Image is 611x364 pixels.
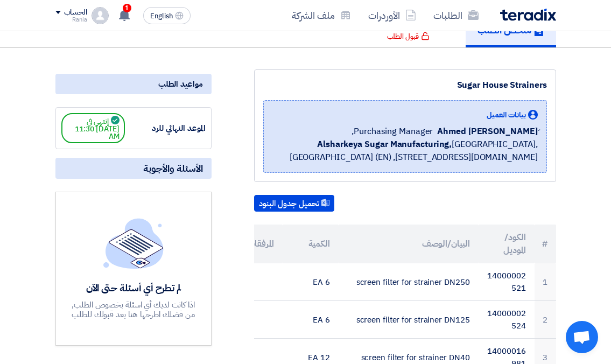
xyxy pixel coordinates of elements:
td: 6 EA [283,263,339,301]
b: Alsharkeya Sugar Manufacturing, [317,138,452,151]
th: الكود/الموديل [479,225,535,263]
td: 6 EA [283,301,339,339]
a: ملف الشركة [283,3,360,28]
div: الموعد النهائي للرد [125,122,206,135]
button: English [143,7,191,24]
span: بيانات العميل [487,109,526,121]
span: Purchasing Manager, [352,125,433,138]
button: تحميل جدول البنود [254,195,334,212]
img: Teradix logo [500,9,556,21]
th: المرفقات [227,225,283,263]
span: [GEOGRAPHIC_DATA], [GEOGRAPHIC_DATA] (EN) ,[STREET_ADDRESS][DOMAIN_NAME] [272,138,538,164]
td: 2 [535,301,556,339]
a: Open chat [566,321,598,353]
td: 14000002521 [479,263,535,301]
h5: ملخص الطلب [477,24,544,36]
div: Rania [55,17,87,23]
th: الكمية [283,225,339,263]
a: الطلبات [425,3,487,28]
th: البيان/الوصف [339,225,479,263]
div: مواعيد الطلب [55,74,212,94]
td: screen filter for strainer DN125 [339,301,479,339]
img: profile_test.png [92,7,109,24]
a: الأوردرات [360,3,425,28]
td: screen filter for strainer DN250 [339,263,479,301]
span: 1 [123,4,131,12]
span: إنتهي في [DATE] 11:30 AM [61,113,125,143]
div: لم تطرح أي أسئلة حتى الآن [71,282,196,294]
span: الأسئلة والأجوبة [143,162,203,174]
span: ِAhmed [PERSON_NAME] [437,125,537,138]
div: قبول الطلب [387,31,430,42]
span: English [150,12,173,20]
th: # [535,225,556,263]
img: empty_state_list.svg [103,218,164,269]
td: 1 [535,263,556,301]
div: الحساب [64,8,87,17]
div: اذا كانت لديك أي اسئلة بخصوص الطلب, من فضلك اطرحها هنا بعد قبولك للطلب [71,300,196,319]
td: 14000002524 [479,301,535,339]
div: Sugar House Strainers [263,79,547,92]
